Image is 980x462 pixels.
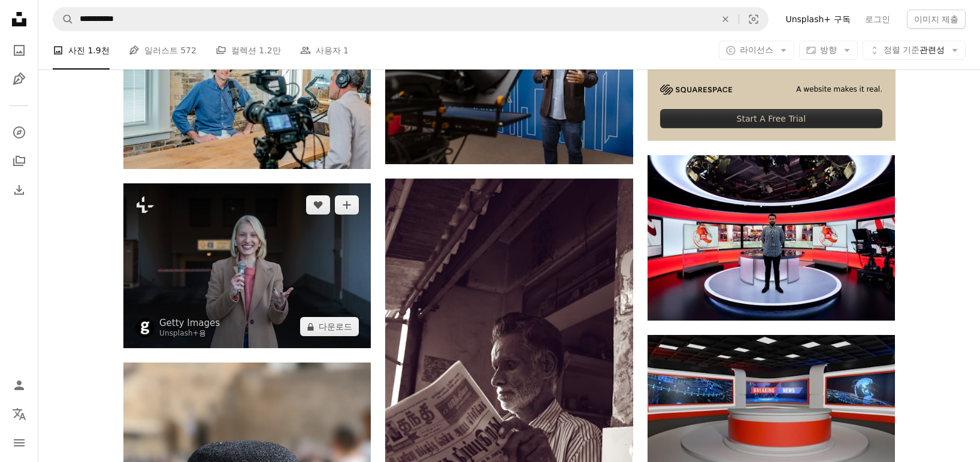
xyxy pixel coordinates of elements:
[159,317,220,329] a: Getty Images
[648,155,895,321] img: 흰색 원탁에 서 있는 흑백 체크 무늬 드레스 셔츠를 입은 여자
[129,31,196,70] a: 일러스트 572
[660,109,882,128] div: Start A Free Trial
[123,260,371,271] a: 버스에 앉아 웃고 있는 현대적인 귀여운 여자. 미소 지으며 멀리 바라 보았다. 버스 여행. 버스에서 휴대폰을 사용하는 여성. 트램웨이. SMS, 메시지. 대중 교통에서 전화를...
[712,8,739,31] button: 삭제
[300,317,359,336] button: 다운로드
[660,84,732,95] img: file-1705255347840-230a6ab5bca9image
[778,10,857,29] a: Unsplash+ 구독
[7,431,31,455] button: 메뉴
[385,76,633,87] a: 마이크를 들고 카메라 앞에 서 있는 남자
[259,44,280,57] span: 1.2만
[53,7,769,31] form: 사이트 전체에서 이미지 찾기
[884,44,945,56] span: 관련성
[648,399,895,410] a: 이것은 현대적이고 전문적인 뉴스 스튜디오 세트입니다.
[648,232,895,243] a: 흰색 원탁에 서 있는 흑백 체크 무늬 드레스 셔츠를 입은 여자
[719,41,794,60] button: 라이선스
[180,44,196,57] span: 572
[820,45,837,55] span: 방향
[53,8,74,31] button: Unsplash 검색
[135,318,155,337] img: Getty Images의 프로필로 이동
[884,45,919,55] span: 정렬 기준
[123,183,371,348] img: 버스에 앉아 웃고 있는 현대적인 귀여운 여자. 미소 지으며 멀리 바라 보았다. 버스 여행. 버스에서 휴대폰을 사용하는 여성. 트램웨이. SMS, 메시지. 대중 교통에서 전화를...
[300,31,349,70] a: 사용자 1
[740,45,773,55] span: 라이선스
[7,7,31,34] a: 홈 — Unsplash
[907,10,966,29] button: 이미지 제출
[7,149,31,173] a: 컬렉션
[796,84,882,95] span: A website makes it real.
[7,178,31,202] a: 다운로드 내역
[7,67,31,91] a: 일러스트
[7,38,31,62] a: 사진
[159,329,220,339] div: 용
[7,373,31,397] a: 로그인 / 가입
[799,41,858,60] button: 방향
[343,44,349,57] span: 1
[159,329,199,337] a: Unsplash+
[863,41,966,60] button: 정렬 기준관련성
[123,78,371,89] a: 헤드셋을 착용한 남자
[858,10,897,29] a: 로그인
[7,402,31,426] button: 언어
[7,120,31,144] a: 탐색
[739,8,768,31] button: 시각적 검색
[335,195,359,215] button: 컬렉션에 추가
[216,31,281,70] a: 컬렉션 1.2만
[385,358,633,369] a: 흰색과 검은색 줄무늬 드레스 셔츠를 입은 남자 신문을 읽고 있다
[306,195,330,215] button: 좋아요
